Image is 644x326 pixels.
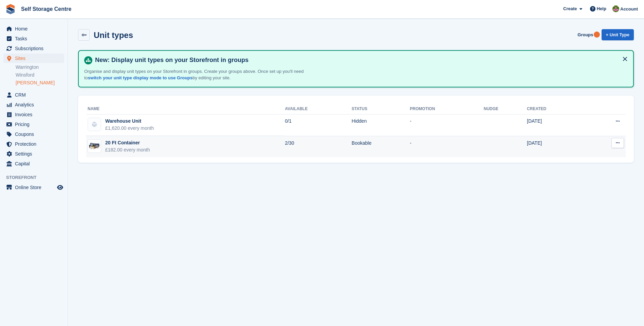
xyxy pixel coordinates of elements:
a: + Unit Type [602,29,634,40]
span: Home [15,24,56,34]
a: menu [3,129,64,139]
span: Subscriptions [15,44,56,53]
th: Created [527,104,584,115]
a: Self Storage Centre [18,3,74,15]
span: Sites [15,54,56,63]
span: Invoices [15,110,56,119]
a: menu [3,149,64,159]
a: menu [3,90,64,100]
a: Preview store [56,183,64,191]
a: menu [3,183,64,192]
img: 20-ft-container%20(5).jpg [88,141,101,151]
span: Storefront [6,174,68,181]
img: blank-unit-type-icon-ffbac7b88ba66c5e286b0e438baccc4b9c83835d4c34f86887a83fc20ec27e7b.svg [88,118,101,131]
span: Online Store [15,183,56,192]
a: Winsford [16,72,64,78]
td: Hidden [352,114,410,136]
span: Pricing [15,120,56,129]
a: menu [3,159,64,168]
th: Available [285,104,352,115]
span: Protection [15,139,56,149]
a: menu [3,34,64,43]
span: Settings [15,149,56,159]
a: menu [3,54,64,63]
th: Name [86,104,285,115]
th: Nudge [484,104,527,115]
p: Organise and display unit types on your Storefront in groups. Create your groups above. Once set ... [84,68,322,81]
a: menu [3,139,64,149]
td: Bookable [352,136,410,157]
span: Coupons [15,129,56,139]
a: menu [3,100,64,109]
span: Help [597,5,606,12]
span: CRM [15,90,56,100]
td: [DATE] [527,136,584,157]
span: Tasks [15,34,56,43]
td: 2/30 [285,136,352,157]
img: Robert Fletcher [612,5,619,12]
div: Warehouse Unit [105,118,154,125]
th: Promotion [410,104,483,115]
div: 20 Ft Container [105,139,150,146]
h2: Unit types [94,30,133,40]
span: Create [563,5,577,12]
a: menu [3,24,64,34]
td: [DATE] [527,114,584,136]
th: Status [352,104,410,115]
td: 0/1 [285,114,352,136]
td: - [410,136,483,157]
a: menu [3,120,64,129]
span: Account [620,6,638,13]
a: Warrington [16,64,64,70]
div: £1,620.00 every month [105,125,154,132]
img: stora-icon-8386f47178a22dfd0bd8f6a31ec36ba5ce8667c1dd55bd0f319d3a0aa187defe.svg [5,4,16,14]
a: [PERSON_NAME] [16,80,64,86]
td: - [410,114,483,136]
h4: New: Display unit types on your Storefront in groups [92,56,628,64]
a: menu [3,44,64,53]
div: Tooltip anchor [594,32,600,38]
span: Capital [15,159,56,168]
a: switch your unit type display mode to use Groups [88,75,192,80]
a: menu [3,110,64,119]
a: Groups [575,29,596,40]
span: Analytics [15,100,56,109]
div: £182.00 every month [105,146,150,154]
